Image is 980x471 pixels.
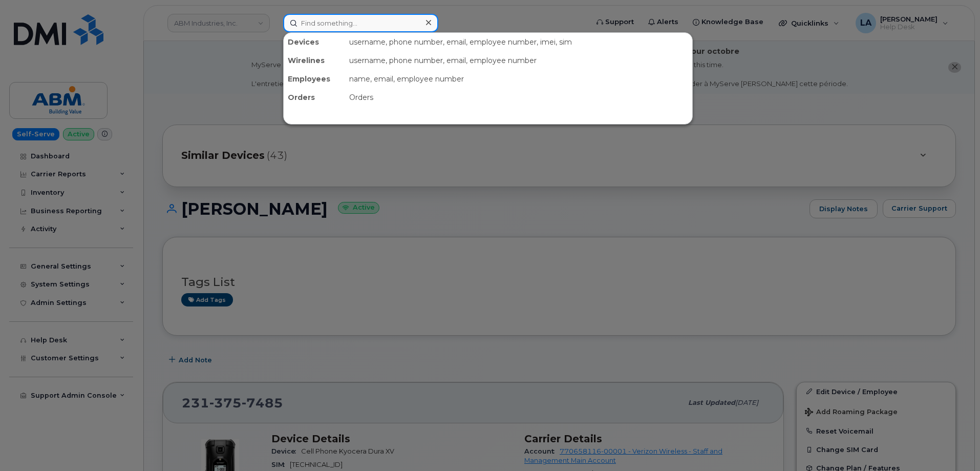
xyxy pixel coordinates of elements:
div: Devices [284,33,345,51]
div: username, phone number, email, employee number [345,51,692,70]
div: name, email, employee number [345,70,692,88]
div: Wirelines [284,51,345,70]
div: Orders [345,88,692,107]
div: username, phone number, email, employee number, imei, sim [345,33,692,51]
div: Employees [284,70,345,88]
div: Orders [284,88,345,107]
